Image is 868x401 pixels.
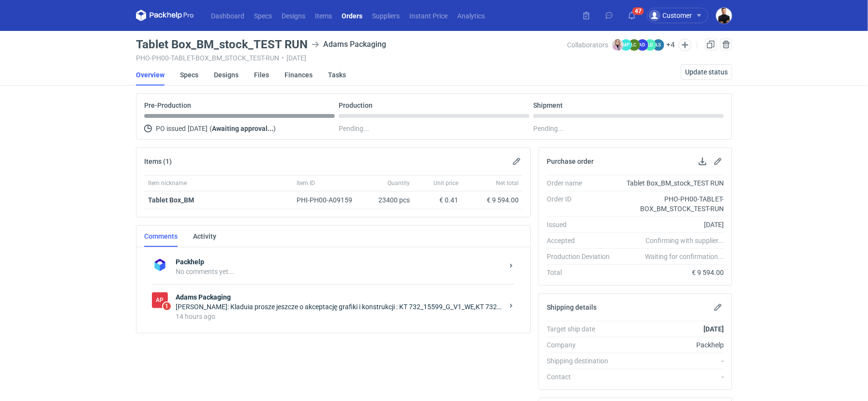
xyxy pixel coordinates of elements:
[152,257,168,273] img: Packhelp
[193,226,216,247] a: Activity
[136,10,194,21] svg: Packhelp Pro
[163,302,171,310] span: 1
[144,158,172,165] h2: Items (1)
[273,125,276,132] span: )
[148,179,187,187] span: Item nickname
[434,179,458,187] span: Unit price
[617,220,724,229] div: [DATE]
[649,10,692,21] div: Customer
[152,292,168,308] figcaption: AP
[547,356,617,366] div: Shipping destination
[297,179,315,187] span: Item ID
[705,39,717,50] a: Duplicate
[328,64,346,86] a: Tasks
[511,156,523,167] button: Edit items
[547,158,594,165] h2: Purchase order
[176,302,503,312] div: [PERSON_NAME]: Kladuia prosze jeszcze o akceptację grafiki i konstrukcji : KT 732_15599_G_V1_WE,K...
[176,267,503,276] div: No comments yet...
[136,64,165,86] a: Overview
[144,101,191,109] p: Pre-Production
[339,123,369,134] span: Pending...
[547,236,617,245] div: Accepted
[567,41,608,49] span: Collaborators
[645,237,724,244] em: Confirming with supplier...
[624,8,640,23] button: 47
[297,195,361,205] div: PHI-PH00-A09159
[176,257,503,267] strong: Packhelp
[653,39,664,51] figcaption: ŁS
[617,340,724,350] div: Packhelp
[404,10,452,21] a: Instant Price
[547,220,617,229] div: Issued
[144,123,335,134] div: PO issued
[254,64,269,86] a: Files
[339,101,373,109] p: Production
[637,39,648,51] figcaption: AD
[716,8,732,24] img: Tomasz Kubiak
[547,340,617,350] div: Company
[645,252,724,261] em: Waiting for confirmation...
[312,39,386,50] div: Adams Packaging
[547,324,617,334] div: Target ship date
[365,191,414,209] div: 23400 pcs
[547,194,617,214] div: Order ID
[452,10,490,21] a: Analytics
[547,268,617,277] div: Total
[206,10,249,21] a: Dashboard
[212,125,273,132] strong: Awaiting approval...
[720,39,732,50] button: Cancel order
[629,39,640,51] figcaption: ŁC
[310,10,337,21] a: Items
[188,123,208,134] span: [DATE]
[214,64,239,86] a: Designs
[712,301,724,313] button: Edit shipping details
[612,39,624,51] img: Klaudia Wiśniewska
[547,372,617,382] div: Contact
[210,125,212,132] span: (
[367,10,404,21] a: Suppliers
[547,252,617,261] div: Production Deviation
[547,178,617,188] div: Order name
[176,292,503,302] strong: Adams Packaging
[337,10,367,21] a: Orders
[136,54,567,62] div: PHO-PH00-TABLET-BOX_BM_STOCK_TEST-RUN [DATE]
[496,179,519,187] span: Net total
[284,64,313,86] a: Finances
[617,268,724,277] div: € 9 594.00
[617,372,724,382] div: -
[666,41,675,49] button: +4
[617,194,724,214] div: PHO-PH00-TABLET-BOX_BM_STOCK_TEST-RUN
[277,10,310,21] a: Designs
[547,303,597,311] h2: Shipping details
[703,325,724,333] strong: [DATE]
[712,156,724,167] button: Edit purchase order
[282,54,284,62] span: •
[644,39,656,51] figcaption: ŁD
[388,179,410,187] span: Quantity
[466,195,519,205] div: € 9 594.00
[180,64,198,86] a: Specs
[152,292,168,308] div: Adams Packaging
[685,69,728,75] span: Update status
[533,123,724,134] div: Pending...
[697,156,708,167] button: Download PO
[681,64,732,80] button: Update status
[418,195,458,205] div: € 0.41
[249,10,277,21] a: Specs
[620,39,632,51] figcaption: MP
[533,101,563,109] p: Shipment
[148,196,194,204] a: Tablet Box_BM
[617,178,724,188] div: Tablet Box_BM_stock_TEST RUN
[617,356,724,366] div: -
[679,39,691,51] button: Edit collaborators
[176,312,503,321] div: 14 hours ago
[144,226,178,247] a: Comments
[136,39,308,50] h3: Tablet Box_BM_stock_TEST RUN
[647,8,716,23] button: Customer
